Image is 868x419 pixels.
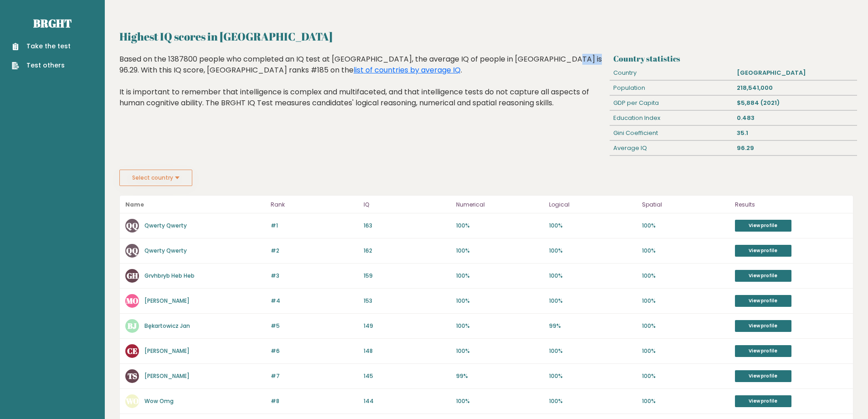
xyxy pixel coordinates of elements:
[271,222,358,230] p: #1
[354,65,461,75] a: list of countries by average IQ
[734,141,857,155] div: 96.29
[735,345,791,357] a: View profile
[127,346,138,356] text: CE
[549,347,637,355] p: 100%
[456,397,544,405] p: 100%
[613,54,853,63] h3: Country statistics
[642,297,729,305] p: 100%
[144,247,187,254] a: Qwerty Qwerty
[735,270,791,282] a: View profile
[126,245,138,256] text: QQ
[735,295,791,307] a: View profile
[364,222,451,230] p: 163
[549,199,637,210] p: Logical
[549,297,637,305] p: 100%
[271,322,358,330] p: #5
[144,322,190,330] a: Bękartowicz Jan
[734,126,857,140] div: 35.1
[271,297,358,305] p: #4
[549,272,637,280] p: 100%
[734,111,857,125] div: 0.483
[364,322,451,330] p: 149
[126,220,138,231] text: QQ
[456,347,544,355] p: 100%
[610,141,733,155] div: Average IQ
[271,347,358,355] p: #6
[456,272,544,280] p: 100%
[456,199,544,210] p: Numerical
[456,222,544,230] p: 100%
[271,247,358,255] p: #2
[734,81,857,95] div: 218,541,000
[119,54,606,122] div: Based on the 1387800 people who completed an IQ test at [GEOGRAPHIC_DATA], the average IQ of peop...
[271,397,358,405] p: #8
[735,245,791,257] a: View profile
[642,247,729,255] p: 100%
[126,295,139,306] text: MO
[456,297,544,305] p: 100%
[364,397,451,405] p: 144
[642,397,729,405] p: 100%
[125,201,144,208] b: Name
[127,270,138,281] text: GH
[271,272,358,280] p: #3
[549,247,637,255] p: 100%
[735,395,791,407] a: View profile
[734,66,857,80] div: [GEOGRAPHIC_DATA]
[549,322,637,330] p: 99%
[119,170,192,186] button: Select country
[734,96,857,110] div: $5,884 (2021)
[364,247,451,255] p: 162
[144,397,174,405] a: Wow Omg
[12,41,71,51] a: Take the test
[125,396,139,406] text: WO
[642,222,729,230] p: 100%
[364,347,451,355] p: 148
[364,272,451,280] p: 159
[642,199,729,210] p: Spatial
[549,397,637,405] p: 100%
[144,222,187,229] a: Qwerty Qwerty
[128,371,137,381] text: TS
[549,372,637,380] p: 100%
[735,320,791,332] a: View profile
[456,372,544,380] p: 99%
[271,199,358,210] p: Rank
[12,61,71,70] a: Test others
[735,370,791,382] a: View profile
[735,199,847,210] p: Results
[364,199,451,210] p: IQ
[642,347,729,355] p: 100%
[144,347,190,355] a: [PERSON_NAME]
[144,297,190,305] a: [PERSON_NAME]
[642,372,729,380] p: 100%
[642,272,729,280] p: 100%
[119,28,853,45] h2: Highest IQ scores in [GEOGRAPHIC_DATA]
[610,111,733,125] div: Education Index
[610,126,733,140] div: Gini Coefficient
[364,372,451,380] p: 145
[735,220,791,232] a: View profile
[144,272,195,279] a: Grvhbryb Heb Heb
[610,96,733,110] div: GDP per Capita
[610,81,733,95] div: Population
[642,322,729,330] p: 100%
[271,372,358,380] p: #7
[33,16,72,31] a: Brght
[144,372,190,380] a: [PERSON_NAME]
[456,322,544,330] p: 100%
[456,247,544,255] p: 100%
[549,222,637,230] p: 100%
[128,321,137,331] text: BJ
[610,66,733,80] div: Country
[364,297,451,305] p: 153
